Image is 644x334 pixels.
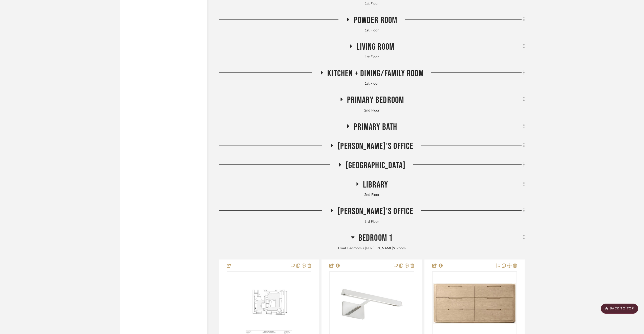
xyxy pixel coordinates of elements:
div: 1st Floor [219,54,525,60]
div: 3rd Floor [219,219,525,225]
span: Library [363,179,388,190]
span: Primary Bedroom [347,95,404,106]
div: 1st Floor [219,28,525,33]
span: Bedroom 1 [358,233,393,244]
span: [GEOGRAPHIC_DATA] [346,160,405,171]
div: 2nd Floor [219,108,525,114]
div: 1st Floor [219,1,525,7]
div: Front Bedroom / [PERSON_NAME]'s Room [219,246,525,251]
img: Breton Dresser - Sale [433,283,516,324]
span: [PERSON_NAME]'s Office [337,141,413,152]
span: Living Room [356,42,394,52]
span: Primary Bath [354,122,397,133]
div: 1st Floor [219,81,525,87]
div: 2nd Floor [219,192,525,198]
span: Powder Room [354,15,397,26]
scroll-to-top-button: BACK TO TOP [601,304,638,314]
span: [PERSON_NAME]'s Office [337,206,413,217]
span: Kitchen + Dining/Family Room [327,68,424,79]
